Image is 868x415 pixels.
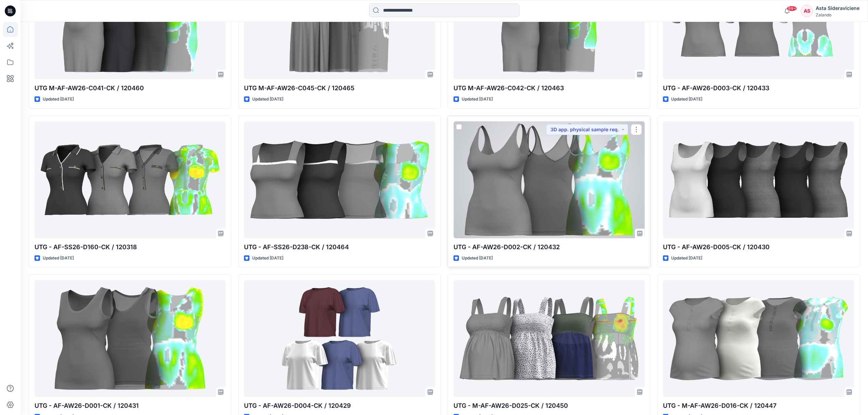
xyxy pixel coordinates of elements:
[453,83,645,93] p: UTG M-AF-AW26-C042-CK / 120463
[462,96,493,103] p: Updated [DATE]
[663,242,854,252] p: UTG - AF-AW26-D005-CK / 120430
[252,255,283,262] p: Updated [DATE]
[244,83,435,93] p: UTG M-AF-AW26-C045-CK / 120465
[35,242,226,252] p: UTG - AF-SS26-D160-CK / 120318
[35,121,226,238] a: UTG - AF-SS26-D160-CK / 120318
[43,96,74,103] p: Updated [DATE]
[244,401,435,411] p: UTG - AF-AW26-D004-CK / 120429
[663,280,854,397] a: UTG - M-AF-AW26-D016-CK / 120447
[453,280,645,397] a: UTG - M-AF-AW26-D025-CK / 120450
[671,255,702,262] p: Updated [DATE]
[663,121,854,238] a: UTG - AF-AW26-D005-CK / 120430
[816,4,859,12] div: Asta Sideraviciene
[35,83,226,93] p: UTG M-AF-AW26-C041-CK / 120460
[252,96,283,103] p: Updated [DATE]
[801,5,813,17] div: AS
[43,255,74,262] p: Updated [DATE]
[663,401,854,411] p: UTG - M-AF-AW26-D016-CK / 120447
[462,255,493,262] p: Updated [DATE]
[671,96,702,103] p: Updated [DATE]
[453,401,645,411] p: UTG - M-AF-AW26-D025-CK / 120450
[244,280,435,397] a: UTG - AF-AW26-D004-CK / 120429
[35,401,226,411] p: UTG - AF-AW26-D001-CK / 120431
[244,242,435,252] p: UTG - AF-SS26-D238-CK / 120464
[663,83,854,93] p: UTG - AF-AW26-D003-CK / 120433
[453,121,645,238] a: UTG - AF-AW26-D002-CK / 120432
[787,6,797,11] span: 99+
[816,12,859,17] div: Zalando
[244,121,435,238] a: UTG - AF-SS26-D238-CK / 120464
[35,280,226,397] a: UTG - AF-AW26-D001-CK / 120431
[453,242,645,252] p: UTG - AF-AW26-D002-CK / 120432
